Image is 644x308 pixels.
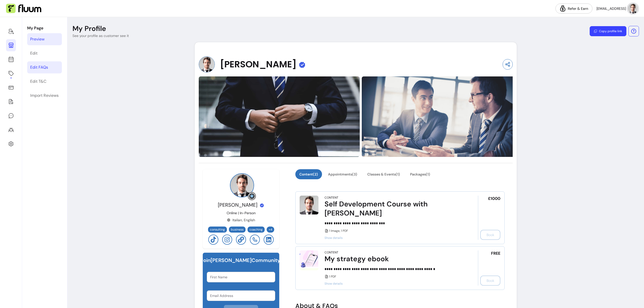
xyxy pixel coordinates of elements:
[325,200,464,218] div: Self Development Course with [PERSON_NAME]
[72,24,106,33] p: My Profile
[300,250,318,270] img: My strategy ebook
[6,138,16,150] a: Settings
[210,293,272,298] input: Email Address
[6,25,16,37] a: Home
[218,202,257,208] span: [PERSON_NAME]
[628,4,638,14] img: avatar
[268,228,273,232] span: + 4
[30,50,37,56] div: Edit
[596,4,638,14] button: avatar[EMAIL_ADDRESS]
[325,196,338,200] div: Content
[227,217,255,223] div: Italian, English
[30,78,46,84] div: Edit T&C
[478,250,500,286] div: FREE
[27,47,62,59] a: Edit
[6,53,16,65] a: Calendar
[27,61,62,73] a: Edit FAQs
[6,124,16,136] a: Clients
[300,196,318,214] img: Self Development Course with John
[6,110,16,122] a: My Messages
[30,93,59,99] div: Import Reviews
[231,228,244,232] span: business
[6,4,41,13] img: Fluum Logo
[363,169,404,179] button: Classes & Events(1)
[590,26,626,36] button: Copy profile link
[325,254,464,263] div: My strategy ebook
[249,193,255,199] img: Grow
[325,236,464,240] span: Show details
[30,64,48,70] div: Edit FAQs
[596,6,626,11] span: [EMAIL_ADDRESS]
[6,81,16,94] a: Sales
[27,90,62,102] a: Import Reviews
[220,59,297,69] span: [PERSON_NAME]
[210,228,225,232] span: consulting
[72,33,129,38] p: See your profile as customer see it
[555,4,592,14] a: Refer & Earn
[227,210,256,215] p: Online | In-Person
[325,229,464,233] div: 1 Image, 1 PDF
[27,25,62,31] p: My Page
[478,196,500,240] div: £1000
[27,75,62,87] a: Edit T&C
[325,275,464,279] div: 1 PDF
[324,169,361,179] button: Appointments(3)
[325,250,338,254] div: Content
[295,169,322,179] button: Content(2)
[30,36,45,42] div: Preview
[210,275,272,280] input: First Name
[362,76,523,157] img: https://d24kbflm3xhntt.cloudfront.net/311b1f93-116c-4477-b8b1-f97cc4051597
[325,282,464,286] span: Show details
[200,257,282,264] h6: Join [PERSON_NAME] Community!
[250,228,263,232] span: coaching
[199,76,360,157] img: https://d24kbflm3xhntt.cloudfront.net/a7d01c2f-40b8-43e1-b9cf-7ed72a1e02bd
[230,173,254,197] img: Provider image
[406,169,434,179] button: Packages(1)
[199,56,215,72] img: Provider image
[6,39,16,51] a: My Page
[6,96,16,108] a: Forms
[27,33,62,45] a: Preview
[6,67,16,79] a: Offerings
